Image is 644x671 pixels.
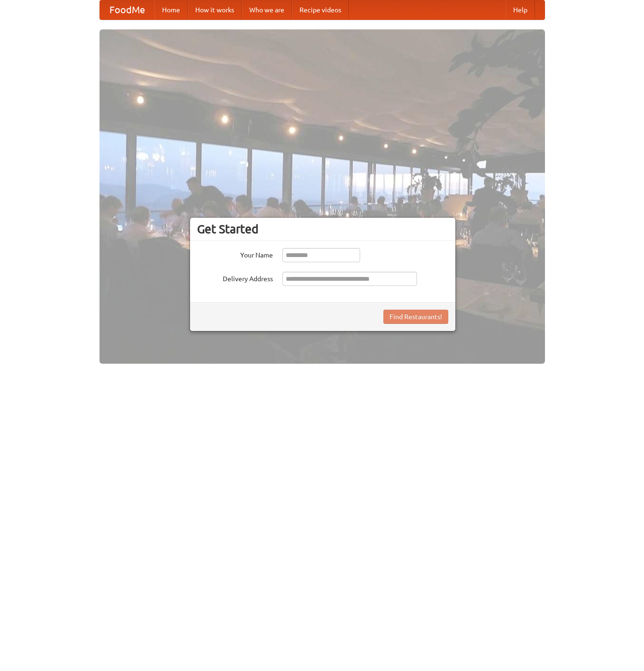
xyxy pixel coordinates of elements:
[292,0,349,19] a: Recipe videos
[188,0,242,19] a: How it works
[506,0,535,19] a: Help
[197,248,273,260] label: Your Name
[242,0,292,19] a: Who we are
[383,310,448,324] button: Find Restaurants!
[197,272,273,284] label: Delivery Address
[197,222,448,236] h3: Get Started
[100,0,154,19] a: FoodMe
[154,0,188,19] a: Home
